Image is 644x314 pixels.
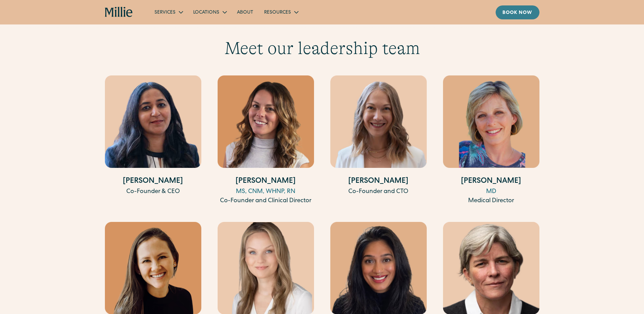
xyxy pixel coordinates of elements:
[330,176,427,187] h4: [PERSON_NAME]
[218,196,314,206] div: Co-Founder and Clinical Director
[218,176,314,187] h4: [PERSON_NAME]
[443,176,539,187] h4: [PERSON_NAME]
[218,187,314,196] div: MS, CNM, WHNP, RN
[330,187,427,196] div: Co-Founder and CTO
[188,6,232,18] div: Locations
[149,6,188,18] div: Services
[105,38,539,59] h3: Meet our leadership team
[502,10,533,17] div: Book now
[193,9,219,16] div: Locations
[105,187,201,196] div: Co-Founder & CEO
[232,6,259,18] a: About
[105,7,133,18] a: home
[264,9,291,16] div: Resources
[259,6,303,18] div: Resources
[105,176,201,187] h4: [PERSON_NAME]
[443,187,539,196] div: MD
[496,5,539,19] a: Book now
[154,9,176,16] div: Services
[443,196,539,206] div: Medical Director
